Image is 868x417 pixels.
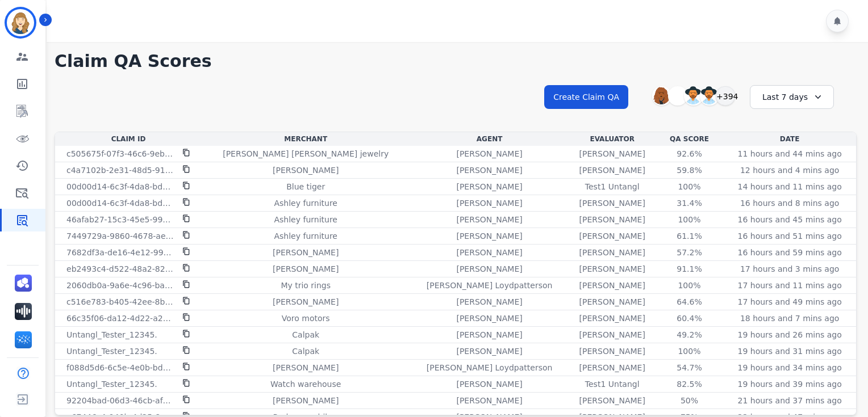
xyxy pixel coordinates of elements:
p: [PERSON_NAME] [456,197,522,209]
div: 59.8% [663,165,715,176]
div: 60.4% [663,313,715,324]
p: [PERSON_NAME] [456,230,522,242]
p: [PERSON_NAME] [273,395,339,406]
div: 54.7% [663,362,715,373]
p: Calpak [292,329,319,340]
p: [PERSON_NAME] [456,247,522,258]
p: Calpak [292,346,319,357]
p: [PERSON_NAME] [273,263,339,275]
p: My trio rings [281,280,331,291]
div: 50% [663,395,715,406]
p: [PERSON_NAME] [273,362,339,373]
p: Untangl_Tester_12345. [66,329,157,340]
p: [PERSON_NAME] [273,247,339,258]
p: 66c35f06-da12-4d22-a23b-35a5157ebe53 [66,313,176,324]
p: 19 hours and 31 mins ago [738,346,842,357]
p: 19 hours and 39 mins ago [738,378,842,390]
p: 17 hours and 3 mins ago [740,263,839,275]
p: 00d00d14-6c3f-4da8-bd6a-fdc20b4f2544 [66,197,176,209]
p: eb2493c4-d522-48a2-82c5-74632ba90d95 [66,263,176,275]
p: [PERSON_NAME] [579,346,645,357]
p: Ashley furniture [274,230,337,242]
p: 17 hours and 11 mins ago [738,280,842,291]
div: 49.2% [663,329,715,340]
p: [PERSON_NAME] [579,247,645,258]
p: f088d5d6-6c5e-4e0b-bddf-2b5bfe20cff1 [66,362,176,373]
p: [PERSON_NAME] [456,378,522,390]
div: 31.4% [663,197,715,209]
button: Create Claim QA [544,85,628,109]
p: 21 hours and 37 mins ago [738,395,842,406]
div: Claim Id [57,134,199,144]
p: [PERSON_NAME] [273,296,339,308]
p: [PERSON_NAME] [456,165,522,176]
p: [PERSON_NAME] [579,197,645,209]
p: 16 hours and 51 mins ago [738,230,842,242]
p: [PERSON_NAME] [456,148,522,159]
div: QA Score [658,134,721,144]
div: +394 [716,86,735,106]
p: 16 hours and 8 mins ago [740,197,839,209]
p: c4a7102b-2e31-48d5-91c5-d4fa7fced54b [66,165,176,176]
div: Agent [412,134,566,144]
p: Voro motors [282,313,330,324]
p: [PERSON_NAME] [579,230,645,242]
p: 16 hours and 45 mins ago [738,214,842,225]
p: [PERSON_NAME] Loydpatterson [427,362,553,373]
p: 16 hours and 59 mins ago [738,247,842,258]
p: 12 hours and 4 mins ago [740,165,839,176]
p: Untangl_Tester_12345. [66,346,157,357]
p: 14 hours and 11 mins ago [738,181,842,192]
div: Last 7 days [750,85,834,109]
p: c505675f-07f3-46c6-9eb3-6d693c7a9a09 [66,148,176,159]
p: [PERSON_NAME] [273,165,339,176]
p: [PERSON_NAME] [579,329,645,340]
div: 91.1% [663,263,715,275]
p: 7449729a-9860-4678-ae08-9de20d9d79bf [66,230,176,242]
p: [PERSON_NAME] [456,329,522,340]
div: 100% [663,214,715,225]
p: [PERSON_NAME] [579,395,645,406]
p: [PERSON_NAME] [456,214,522,225]
p: 92204bad-06d3-46cb-af48-a7af8544ff31 [66,395,176,406]
div: 100% [663,346,715,357]
h1: Claim QA Scores [55,51,857,71]
p: 17 hours and 49 mins ago [738,296,842,308]
img: Bordered avatar [7,9,34,36]
p: [PERSON_NAME] [456,181,522,192]
div: Evaluator [571,134,653,144]
div: 82.5% [663,378,715,390]
p: [PERSON_NAME] [579,280,645,291]
p: 11 hours and 44 mins ago [738,148,842,159]
p: [PERSON_NAME] [579,362,645,373]
p: 46afab27-15c3-45e5-9999-a28ff823a1d1 [66,214,176,225]
p: 18 hours and 7 mins ago [740,313,839,324]
p: Test1 Untangl [585,181,640,192]
p: [PERSON_NAME] [579,148,645,159]
div: Merchant [204,134,407,144]
p: [PERSON_NAME] [456,346,522,357]
p: Ashley furniture [274,214,337,225]
div: 100% [663,280,715,291]
p: [PERSON_NAME] [579,165,645,176]
p: [PERSON_NAME] [579,263,645,275]
div: Date [725,134,854,144]
p: [PERSON_NAME] [456,296,522,308]
div: 61.1% [663,230,715,242]
p: c516e783-b405-42ee-8b9b-87afbd3df4c1 [66,296,176,308]
div: 57.2% [663,247,715,258]
p: Ashley furniture [274,197,337,209]
p: 19 hours and 26 mins ago [738,329,842,340]
p: [PERSON_NAME] [456,313,522,324]
p: [PERSON_NAME] [579,296,645,308]
div: 64.6% [663,296,715,308]
p: [PERSON_NAME] Loydpatterson [427,280,553,291]
p: 2060db0a-9a6e-4c96-ba5e-80516b36005e [66,280,176,291]
p: [PERSON_NAME] [456,395,522,406]
p: [PERSON_NAME] [PERSON_NAME] jewelry [223,148,389,159]
p: Test1 Untangl [585,378,640,390]
p: [PERSON_NAME] [579,214,645,225]
p: 00d00d14-6c3f-4da8-bd6a-fdc20b4f2544 [66,181,176,192]
div: 92.6% [663,148,715,159]
p: 19 hours and 34 mins ago [738,362,842,373]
